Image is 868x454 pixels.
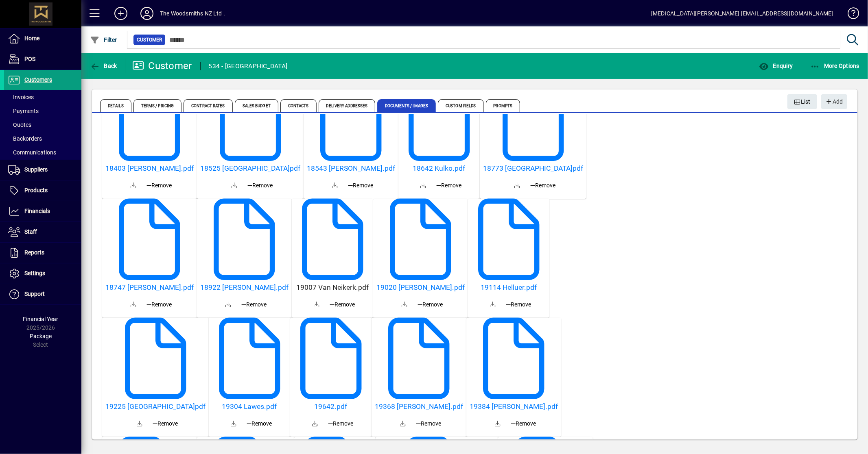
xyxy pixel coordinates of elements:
[137,36,162,44] span: Customer
[348,181,374,190] span: Remove
[81,59,126,73] app-page-header-button: Back
[307,295,326,315] a: Download
[416,419,442,428] span: Remove
[23,316,59,322] span: Financial Year
[144,178,175,193] button: Remove
[436,181,461,190] span: Remove
[24,35,39,41] span: Home
[133,99,182,112] span: Terms / Pricing
[105,164,194,173] a: 18403 [PERSON_NAME].pdf
[100,99,131,112] span: Details
[24,187,48,193] span: Products
[8,108,39,114] span: Payments
[144,297,175,312] button: Remove
[503,297,534,312] button: Remove
[486,99,520,112] span: Prompts
[149,416,181,431] button: Remove
[508,416,540,431] button: Remove
[757,59,795,73] button: Enquiry
[488,414,508,434] a: Download
[209,60,288,73] div: 534 - [GEOGRAPHIC_DATA]
[4,49,81,70] a: POS
[235,99,278,112] span: Sales Budget
[413,176,433,196] a: Download
[147,181,172,190] span: Remove
[471,283,546,292] a: 19114 Helluer.pdf
[530,181,555,190] span: Remove
[242,300,267,309] span: Remove
[90,63,117,69] span: Back
[810,63,860,69] span: More Options
[651,7,833,20] div: [MEDICAL_DATA][PERSON_NAME] [EMAIL_ADDRESS][DOMAIN_NAME]
[124,176,144,196] a: Download
[377,99,436,112] span: Documents / Images
[808,59,862,73] button: More Options
[483,164,583,173] a: 18773 [GEOGRAPHIC_DATA]pdf
[4,263,81,284] a: Settings
[4,222,81,242] a: Staff
[88,33,119,47] button: Filter
[326,297,358,312] button: Remove
[24,166,48,173] span: Suppliers
[319,99,376,112] span: Delivery Addresses
[24,228,37,235] span: Staff
[305,414,325,434] a: Download
[184,99,232,112] span: Contract Rates
[413,416,445,431] button: Remove
[4,90,81,104] a: Invoices
[105,283,194,292] a: 18747 [PERSON_NAME].pdf
[4,180,81,201] a: Products
[418,300,443,309] span: Remove
[132,59,192,72] div: Customer
[88,59,119,73] button: Back
[4,160,81,180] a: Suppliers
[438,99,483,112] span: Custom Fields
[4,118,81,132] a: Quotes
[219,295,238,315] a: Download
[433,178,465,193] button: Remove
[24,56,35,62] span: POS
[153,419,178,428] span: Remove
[200,283,289,292] a: 18922 [PERSON_NAME].pdf
[395,295,415,315] a: Download
[24,76,52,83] span: Customers
[243,416,275,431] button: Remove
[507,176,527,196] a: Download
[24,208,50,214] span: Financials
[24,291,45,297] span: Support
[247,419,272,428] span: Remove
[30,333,52,339] span: Package
[842,2,858,28] a: Knowledge Base
[24,270,45,276] span: Settings
[280,99,317,112] span: Contacts
[470,402,558,411] a: 19384 [PERSON_NAME].pdf
[244,178,276,193] button: Remove
[200,164,300,173] a: 18525 [GEOGRAPHIC_DATA]pdf
[212,402,287,411] h5: 19304 Lawes.pdf
[4,201,81,222] a: Financials
[293,402,368,411] h5: 19642.pdf
[134,6,160,21] button: Profile
[105,402,206,411] a: 19225 [GEOGRAPHIC_DATA]pdf
[375,402,463,411] a: 19368 [PERSON_NAME].pdf
[238,297,270,312] button: Remove
[8,149,56,156] span: Communications
[759,63,793,69] span: Enquiry
[511,419,536,428] span: Remove
[821,94,847,109] button: Add
[527,178,559,193] button: Remove
[4,28,81,49] a: Home
[225,176,244,196] a: Download
[8,94,34,100] span: Invoices
[376,283,465,292] a: 19020 [PERSON_NAME].pdf
[328,419,353,428] span: Remove
[402,164,477,173] h5: 18642 Kulko.pdf
[124,295,144,315] a: Download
